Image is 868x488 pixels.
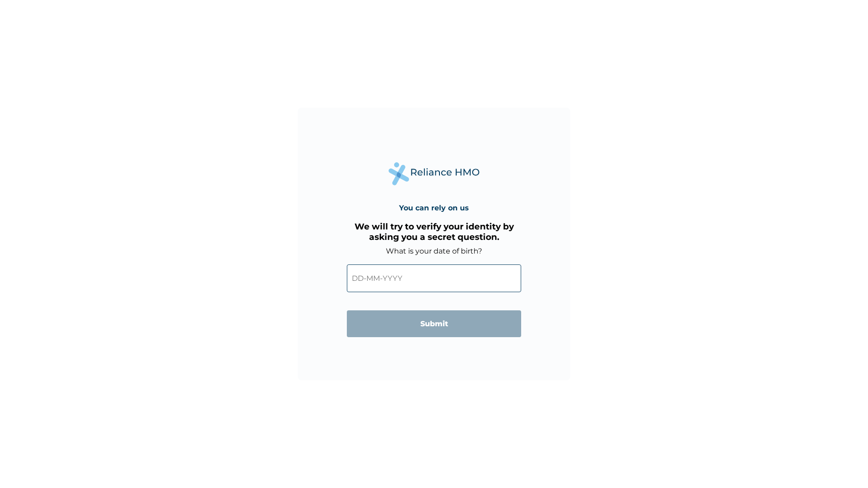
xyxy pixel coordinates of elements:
[399,204,469,212] h4: You can rely on us
[386,247,482,255] label: What is your date of birth?
[347,310,521,337] input: Submit
[389,162,479,185] img: Reliance Health's Logo
[347,264,521,292] input: DD-MM-YYYY
[347,221,521,242] h3: We will try to verify your identity by asking you a secret question.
